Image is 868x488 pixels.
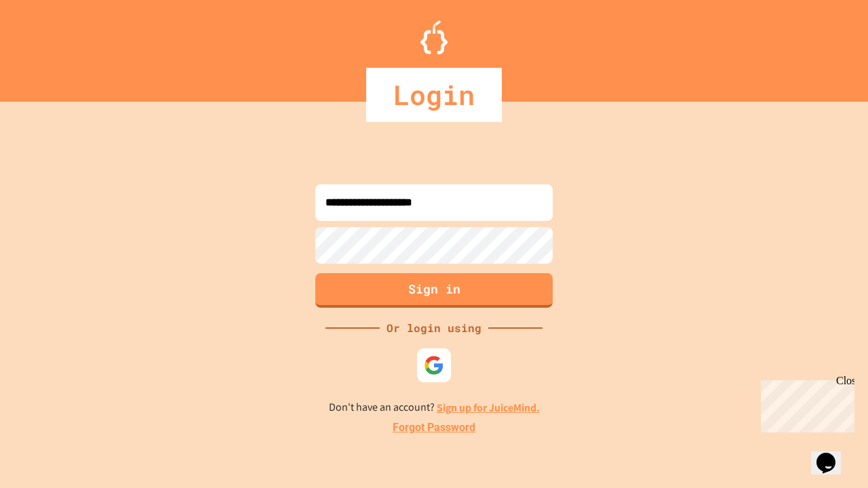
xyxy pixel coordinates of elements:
div: Login [366,68,502,122]
p: Don't have an account? [329,399,540,416]
img: Logo.svg [420,20,448,54]
button: Sign in [315,273,553,308]
iframe: chat widget [755,375,854,432]
iframe: chat widget [811,434,854,474]
a: Sign up for JuiceMind. [437,401,540,415]
div: Chat with us now!Close [5,5,94,86]
a: Forgot Password [393,420,475,436]
div: Or login using [380,320,488,336]
img: google-icon.svg [424,355,444,375]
